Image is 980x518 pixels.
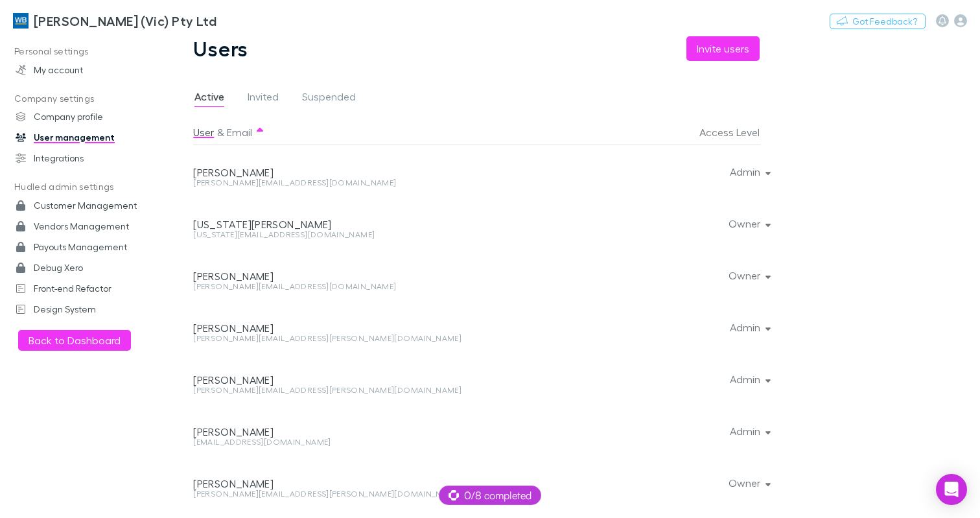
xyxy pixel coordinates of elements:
a: User management [3,127,159,148]
button: Invite users [686,36,760,61]
div: [PERSON_NAME][EMAIL_ADDRESS][DOMAIN_NAME] [193,179,552,187]
div: [EMAIL_ADDRESS][DOMAIN_NAME] [193,438,552,446]
a: Payouts Management [3,237,159,257]
a: Front-end Refactor [3,278,159,299]
span: Suspended [302,90,356,107]
div: [PERSON_NAME] [193,270,552,283]
div: [PERSON_NAME][EMAIL_ADDRESS][DOMAIN_NAME] [193,283,552,290]
div: Open Intercom Messenger [936,474,967,505]
a: Integrations [3,148,159,169]
p: Hudled admin settings [3,179,159,195]
a: Customer Management [3,195,159,216]
a: Debug Xero [3,257,159,278]
span: Invited [248,90,279,107]
img: William Buck (Vic) Pty Ltd's Logo [13,13,29,29]
button: Email [227,119,252,145]
div: [PERSON_NAME][EMAIL_ADDRESS][PERSON_NAME][DOMAIN_NAME] [193,335,552,342]
p: Company settings [3,91,159,107]
button: Got Feedback? [830,14,926,29]
div: [PERSON_NAME] [193,166,552,179]
button: Owner [718,266,779,285]
button: Back to Dashboard [18,330,131,351]
button: User [193,119,214,145]
div: [PERSON_NAME] [193,322,552,335]
a: Company profile [3,106,159,127]
button: Admin [719,422,779,440]
a: My account [3,60,159,80]
div: [US_STATE][EMAIL_ADDRESS][DOMAIN_NAME] [193,231,552,239]
p: Personal settings [3,43,159,60]
div: [PERSON_NAME][EMAIL_ADDRESS][PERSON_NAME][DOMAIN_NAME] [193,386,552,394]
h3: [PERSON_NAME] (Vic) Pty Ltd [34,13,216,29]
button: Admin [719,370,779,388]
button: Access Level [699,119,775,145]
button: Owner [718,215,779,233]
button: Admin [719,318,779,336]
h1: Users [193,36,248,61]
span: Active [194,90,224,107]
a: Design System [3,299,159,320]
div: [PERSON_NAME] [193,477,552,490]
a: Vendors Management [3,216,159,237]
button: Owner [718,474,779,492]
button: Admin [719,163,779,181]
a: [PERSON_NAME] (Vic) Pty Ltd [5,5,224,36]
div: & [193,119,552,145]
div: [PERSON_NAME][EMAIL_ADDRESS][PERSON_NAME][DOMAIN_NAME] [193,490,552,498]
div: [PERSON_NAME] [193,373,552,386]
div: [PERSON_NAME] [193,425,552,438]
div: [US_STATE][PERSON_NAME] [193,218,552,231]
